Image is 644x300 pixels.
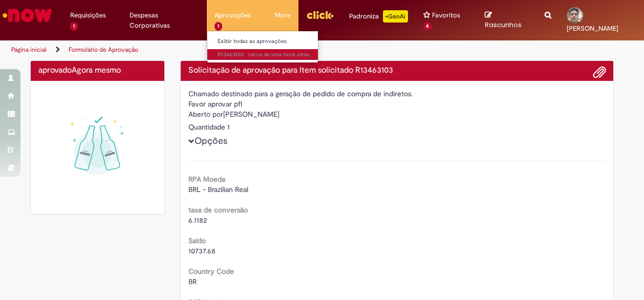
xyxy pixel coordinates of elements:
span: R13463103 [218,51,310,59]
time: 29/08/2025 14:38:46 [248,51,310,58]
time: 29/08/2025 15:32:48 [72,65,121,75]
a: Página inicial [11,46,47,54]
a: Aberto R13463103 : [207,49,320,60]
div: Favor aprovar pfl [188,99,606,109]
b: RPA Moeda [188,175,225,184]
span: BRL - Brazilian Real [188,185,248,194]
span: Agora mesmo [72,65,121,75]
span: [PERSON_NAME] [567,24,618,33]
div: Chamado destinado para a geração de pedido de compra de indiretos. [188,89,606,99]
label: Aberto por [188,109,223,119]
h4: aprovado [38,66,157,75]
div: Quantidade 1 [188,122,606,132]
span: Requisições [70,10,106,20]
a: Rascunhos [485,11,529,30]
ul: Trilhas de página [8,40,422,59]
p: +GenAi [383,10,408,23]
img: ServiceNow [1,5,54,26]
span: Aprovações [214,10,251,20]
span: Favoritos [432,10,460,20]
span: 1 [70,22,78,31]
span: 10737.68 [188,246,216,255]
span: Rascunhos [485,20,522,30]
b: Country Code [188,267,234,276]
span: Despesas Corporativas [130,10,199,31]
span: 6.1182 [188,216,207,225]
span: 4 [423,22,432,31]
img: click_logo_yellow_360x200.png [306,7,334,23]
span: 1 [214,22,222,31]
h4: Solicitação de aprovação para Item solicitado R13463103 [188,66,606,75]
div: Padroniza [349,10,408,23]
span: cerca de uma hora atrás [248,51,310,58]
span: More [275,10,291,20]
a: Exibir todas as aprovações [207,36,320,47]
b: taxa de conversão [188,205,248,215]
img: sucesso_1.gif [38,89,157,207]
a: Formulário de Aprovação [69,46,138,54]
ul: Aprovações [207,31,318,63]
span: BR [188,277,197,286]
b: Saldo [188,236,206,245]
div: [PERSON_NAME] [188,109,606,122]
